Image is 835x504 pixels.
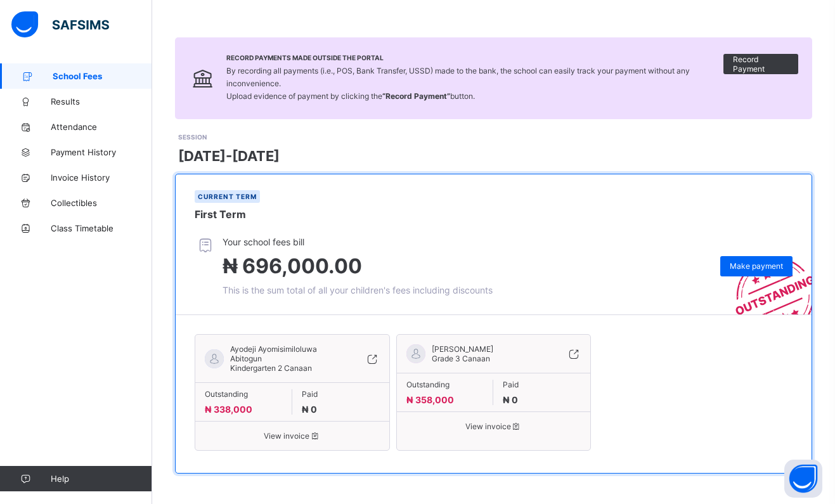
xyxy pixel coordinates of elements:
span: View invoice [406,422,581,431]
span: Outstanding [205,389,282,399]
span: First Term [195,208,246,221]
span: Record Payment [733,55,789,74]
span: ₦ 0 [503,394,518,405]
span: ₦ 696,000.00 [223,254,362,278]
span: Results [51,96,152,107]
span: Attendance [51,122,152,132]
span: Payment History [51,147,152,157]
img: outstanding-stamp.3c148f88c3ebafa6da95868fa43343a1.svg [720,242,812,314]
span: Ayodeji Ayomisimiloluwa Abitogun [230,344,345,363]
span: ₦ 338,000 [205,404,252,415]
span: Paid [302,389,380,399]
span: ₦ 0 [302,404,317,415]
span: [PERSON_NAME] [432,344,493,354]
span: Kindergarten 2 Canaan [230,363,312,373]
img: safsims [11,11,109,38]
span: SESSION [178,133,207,141]
span: [DATE]-[DATE] [178,148,280,164]
span: School Fees [53,71,152,81]
span: By recording all payments (i.e., POS, Bank Transfer, USSD) made to the bank, the school can easil... [226,66,690,101]
span: View invoice [205,431,380,441]
span: Record Payments Made Outside the Portal [226,54,723,61]
span: Invoice History [51,172,152,183]
span: ₦ 358,000 [406,394,454,405]
span: Collectibles [51,198,152,208]
span: Help [51,474,152,484]
span: Class Timetable [51,223,152,233]
b: “Record Payment” [382,91,450,101]
span: Make payment [730,261,783,271]
span: Paid [503,380,581,389]
span: Current term [198,193,257,200]
span: Outstanding [406,380,484,389]
button: Open asap [784,460,822,498]
span: This is the sum total of all your children's fees including discounts [223,285,493,295]
span: Grade 3 Canaan [432,354,490,363]
span: Your school fees bill [223,236,493,247]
